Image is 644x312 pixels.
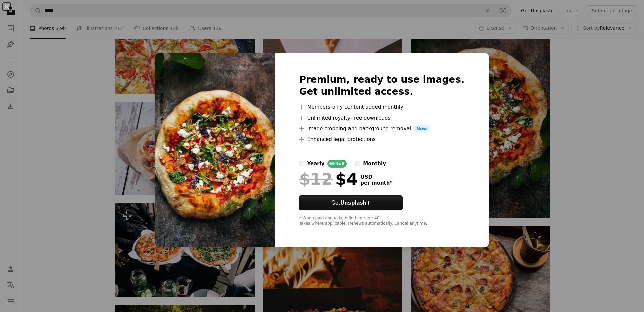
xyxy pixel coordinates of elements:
[155,53,275,247] img: premium_photo-1690056321981-dfe9e75e0247
[299,170,332,188] span: $12
[299,125,464,133] li: Image cropping and background removal
[299,161,304,166] input: yearly66%off
[299,114,464,122] li: Unlimited royalty-free downloads
[340,200,371,206] strong: Unsplash+
[355,161,360,166] input: monthly
[299,216,464,226] div: * When paid annually, billed upfront $48 Taxes where applicable. Renews automatically. Cancel any...
[299,74,464,98] h2: Premium, ready to use images. Get unlimited access.
[299,170,358,188] div: $4
[327,160,347,168] div: 66% off
[360,174,392,180] span: USD
[414,125,430,133] span: New
[299,195,403,210] button: GetUnsplash+
[307,160,324,168] div: yearly
[360,180,392,186] span: per month *
[299,135,464,143] li: Enhanced legal protections
[299,103,464,111] li: Members-only content added monthly
[363,160,386,168] div: monthly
